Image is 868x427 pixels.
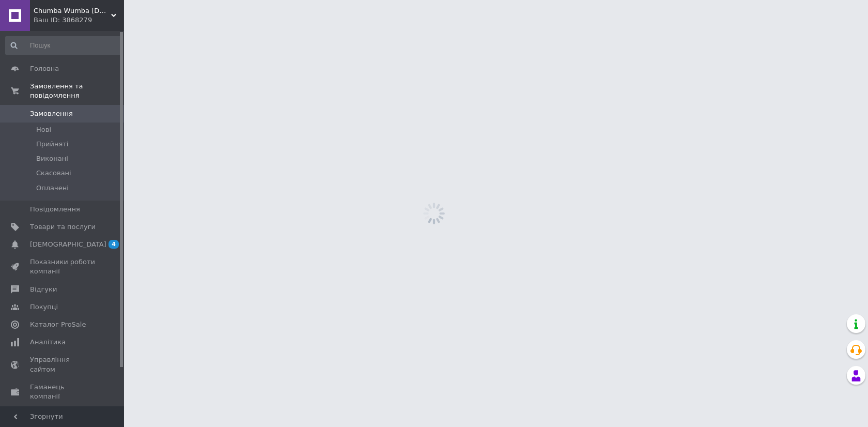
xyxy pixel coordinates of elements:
[30,64,59,73] span: Головна
[36,169,71,178] span: Скасовані
[30,338,66,347] span: Аналітика
[30,82,124,100] span: Замовлення та повідомлення
[36,154,68,163] span: Виконані
[30,109,73,118] span: Замовлення
[30,383,96,401] span: Гаманець компанії
[30,222,96,232] span: Товари та послуги
[30,257,96,276] span: Показники роботи компанії
[36,125,51,134] span: Нові
[36,140,68,149] span: Прийняті
[30,320,86,329] span: Каталог ProSale
[109,240,119,249] span: 4
[5,36,122,55] input: Пошук
[30,302,58,312] span: Покупці
[30,240,106,249] span: [DEMOGRAPHIC_DATA]
[30,285,57,294] span: Відгуки
[36,184,69,193] span: Оплачені
[30,355,96,374] span: Управління сайтом
[30,205,80,214] span: Повідомлення
[34,6,111,16] span: Chumba Wumba com.ua
[34,16,124,25] div: Ваш ID: 3868279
